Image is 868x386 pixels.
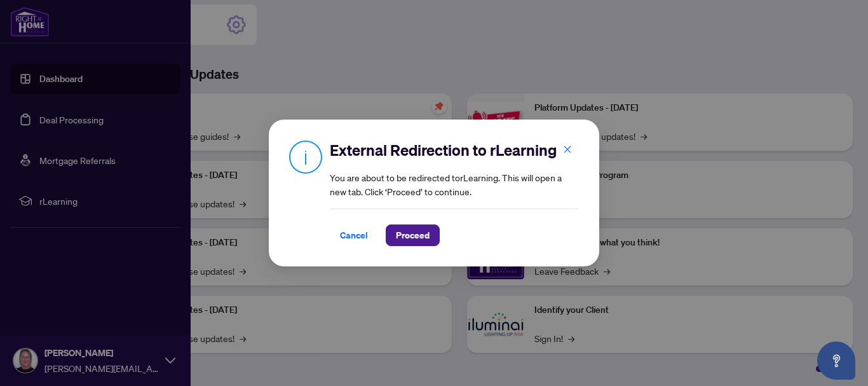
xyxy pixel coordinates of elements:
h2: External Redirection to rLearning [330,140,579,160]
div: You are about to be redirected to rLearning . This will open a new tab. Click ‘Proceed’ to continue. [330,140,579,246]
span: close [563,145,572,154]
button: Cancel [330,224,378,246]
span: Cancel [340,225,368,245]
span: Proceed [396,225,430,245]
button: Proceed [386,224,440,246]
img: Info Icon [289,140,322,174]
button: Open asap [817,341,855,380]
